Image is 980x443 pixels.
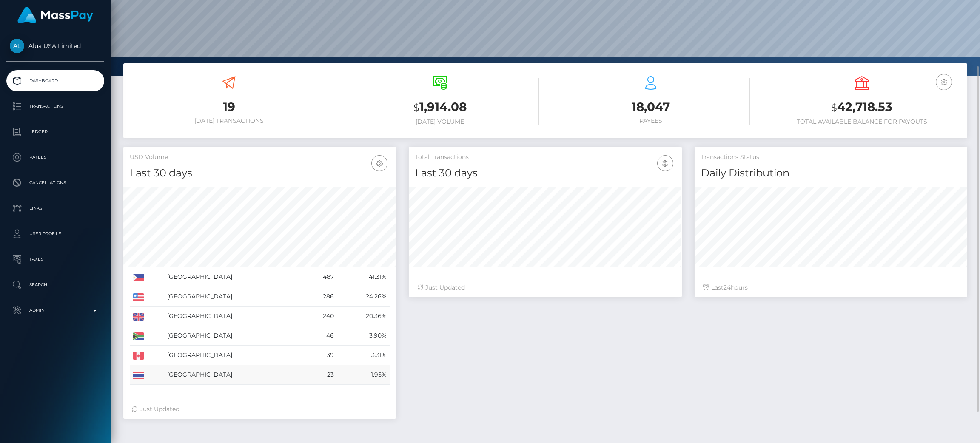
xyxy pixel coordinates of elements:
[10,125,101,138] p: Ledger
[831,102,837,114] small: $
[164,287,304,307] td: [GEOGRAPHIC_DATA]
[337,307,390,326] td: 20.36%
[164,267,304,287] td: [GEOGRAPHIC_DATA]
[6,300,104,321] a: Admin
[413,102,419,114] small: $
[701,166,961,181] h4: Daily Distribution
[130,117,328,125] h6: [DATE] Transactions
[10,100,101,113] p: Transactions
[133,293,144,301] img: US.png
[10,176,101,189] p: Cancellations
[304,287,337,307] td: 286
[132,405,387,414] div: Just Updated
[10,278,101,291] p: Search
[130,153,390,162] h5: USD Volume
[337,365,390,385] td: 1.95%
[763,118,961,125] h6: Total Available Balance for Payouts
[6,96,104,117] a: Transactions
[133,352,144,360] img: CA.png
[10,304,101,317] p: Admin
[10,202,101,215] p: Links
[415,153,675,162] h5: Total Transactions
[6,223,104,244] a: User Profile
[10,39,24,53] img: Alua USA Limited
[337,287,390,307] td: 24.26%
[164,346,304,365] td: [GEOGRAPHIC_DATA]
[304,267,337,287] td: 487
[133,313,144,321] img: GB.png
[6,121,104,142] a: Ledger
[304,307,337,326] td: 240
[133,274,144,281] img: PH.png
[10,253,101,266] p: Taxes
[304,365,337,385] td: 23
[341,99,539,116] h3: 1,914.08
[17,7,93,23] img: MassPay Logo
[337,346,390,365] td: 3.31%
[304,346,337,365] td: 39
[133,372,144,379] img: TH.png
[133,332,144,340] img: ZA.png
[763,99,961,116] h3: 42,718.53
[10,151,101,164] p: Payees
[337,267,390,287] td: 41.31%
[10,74,101,87] p: Dashboard
[304,326,337,346] td: 46
[6,249,104,270] a: Taxes
[415,166,675,181] h4: Last 30 days
[6,198,104,219] a: Links
[6,70,104,91] a: Dashboard
[6,42,104,50] span: Alua USA Limited
[130,99,328,115] h3: 19
[6,172,104,193] a: Cancellations
[341,118,539,125] h6: [DATE] Volume
[552,117,750,125] h6: Payees
[724,284,731,291] span: 24
[164,365,304,385] td: [GEOGRAPHIC_DATA]
[701,153,961,162] h5: Transactions Status
[703,283,959,292] div: Last hours
[10,227,101,240] p: User Profile
[6,274,104,295] a: Search
[417,283,673,292] div: Just Updated
[337,326,390,346] td: 3.90%
[6,147,104,168] a: Payees
[552,99,750,115] h3: 18,047
[130,166,390,181] h4: Last 30 days
[164,307,304,326] td: [GEOGRAPHIC_DATA]
[164,326,304,346] td: [GEOGRAPHIC_DATA]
